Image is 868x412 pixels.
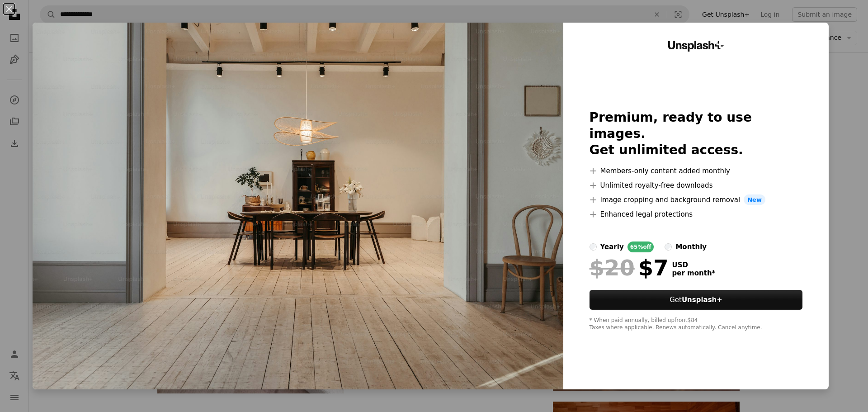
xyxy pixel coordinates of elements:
[675,242,707,252] div: monthly
[672,269,716,277] span: per month *
[590,317,803,331] div: * When paid annually, billed upfront $84 Taxes where applicable. Renews automatically. Cancel any...
[590,256,635,279] span: $20
[744,194,765,205] span: New
[665,243,672,251] input: monthly
[672,261,716,269] span: USD
[682,296,722,304] strong: Unsplash+
[600,242,624,252] div: yearly
[590,194,803,205] li: Image cropping and background removal
[590,180,803,191] li: Unlimited royalty-free downloads
[590,290,803,310] button: GetUnsplash+
[627,242,654,252] div: 65% off
[590,166,803,176] li: Members-only content added monthly
[590,209,803,220] li: Enhanced legal protections
[590,109,803,158] h2: Premium, ready to use images. Get unlimited access.
[590,243,597,251] input: yearly65%off
[590,256,669,279] div: $7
